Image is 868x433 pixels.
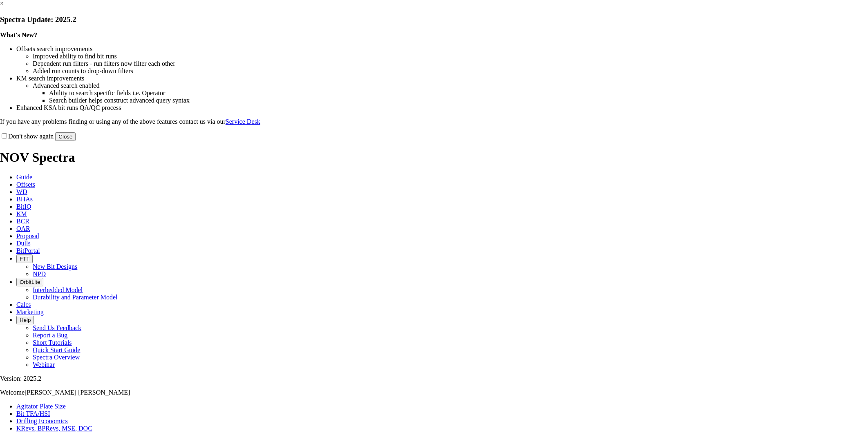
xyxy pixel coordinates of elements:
[16,410,50,417] a: Bit TFA/HSI
[16,188,27,195] span: WD
[16,174,32,181] span: Guide
[33,324,81,331] a: Send Us Feedback
[25,389,130,396] span: [PERSON_NAME] [PERSON_NAME]
[33,53,868,60] li: Improved ability to find bit runs
[16,203,31,210] span: BitIQ
[16,225,30,232] span: OAR
[20,256,29,262] span: FTT
[16,403,66,410] a: Agitator Plate Size
[33,263,77,270] a: New Bit Designs
[16,218,29,225] span: BCR
[33,354,80,361] a: Spectra Overview
[16,417,68,424] a: Drilling Economics
[33,270,46,277] a: NPD
[16,104,868,112] li: Enhanced KSA bit runs QA/QC process
[33,67,868,75] li: Added run counts to drop-down filters
[16,196,33,203] span: BHAs
[16,75,868,82] li: KM search improvements
[16,301,31,308] span: Calcs
[16,308,44,315] span: Marketing
[16,425,92,432] a: KRevs, BPRevs, MSE, DOC
[33,361,55,368] a: Webinar
[49,89,868,97] li: Ability to search specific fields i.e. Operator
[16,247,40,254] span: BitPortal
[33,346,80,353] a: Quick Start Guide
[16,45,868,53] li: Offsets search improvements
[33,286,83,293] a: Interbedded Model
[16,181,35,188] span: Offsets
[20,317,31,323] span: Help
[33,339,72,346] a: Short Tutorials
[16,232,39,239] span: Proposal
[2,133,7,138] input: Don't show again
[33,332,67,339] a: Report a Bug
[33,294,118,301] a: Durability and Parameter Model
[33,82,868,89] li: Advanced search enabled
[49,97,868,104] li: Search builder helps construct advanced query syntax
[55,132,76,141] button: Close
[16,240,31,247] span: Dulls
[226,118,260,125] a: Service Desk
[20,279,40,285] span: OrbitLite
[16,210,27,217] span: KM
[33,60,868,67] li: Dependent run filters - run filters now filter each other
